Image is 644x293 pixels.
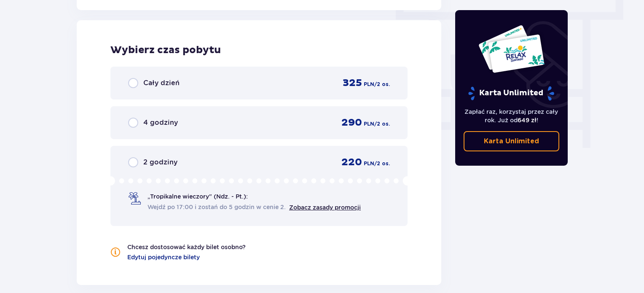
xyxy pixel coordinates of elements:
span: 290 [341,116,362,129]
span: PLN [364,81,374,88]
span: PLN [364,160,374,167]
a: Zobacz zasady promocji [289,204,361,211]
span: 220 [341,156,362,169]
span: / 2 os. [374,160,390,167]
span: Wejdź po 17:00 i zostań do 5 godzin w cenie 2. [148,203,286,211]
span: 4 godziny [143,118,178,127]
span: Cały dzień [143,78,180,88]
span: 2 godziny [143,158,177,167]
img: Dwie karty całoroczne do Suntago z napisem 'UNLIMITED RELAX', na białym tle z tropikalnymi liśćmi... [478,24,545,73]
p: Karta Unlimited [467,86,555,101]
p: Karta Unlimited [484,137,539,146]
span: 325 [343,77,362,89]
p: Zapłać raz, korzystaj przez cały rok. Już od ! [464,108,560,124]
span: / 2 os. [374,120,390,128]
h2: Wybierz czas pobytu [110,44,408,56]
span: PLN [364,120,374,128]
a: Karta Unlimited [464,131,560,151]
span: „Tropikalne wieczory" (Ndz. - Pt.): [148,192,248,201]
p: Chcesz dostosować każdy bilet osobno? [127,243,246,251]
span: / 2 os. [374,81,390,88]
span: 649 zł [518,117,537,124]
a: Edytuj pojedyncze bilety [127,253,200,261]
